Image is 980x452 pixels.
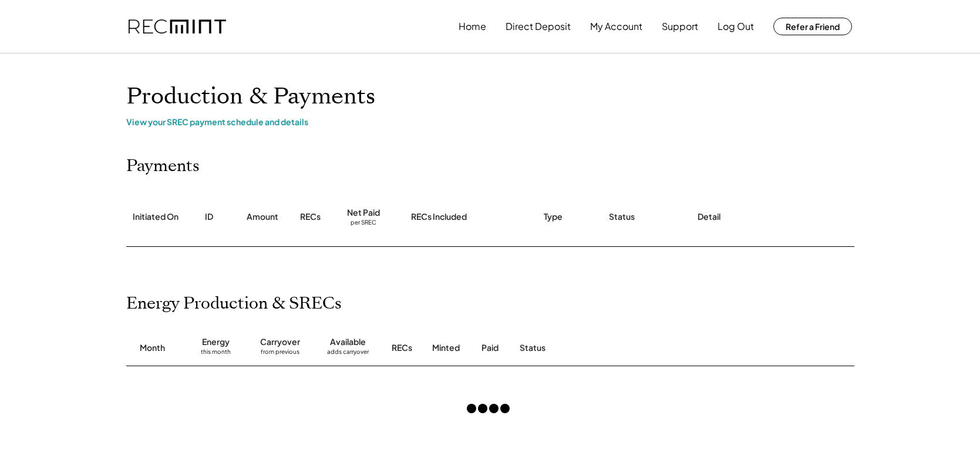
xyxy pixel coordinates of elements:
[133,211,179,223] div: Initiated On
[544,211,563,223] div: Type
[411,211,467,223] div: RECs Included
[205,211,213,223] div: ID
[327,348,369,360] div: adds carryover
[247,211,278,223] div: Amount
[261,348,299,360] div: from previous
[773,18,852,35] button: Refer a Friend
[260,336,300,348] div: Carryover
[126,294,342,314] h2: Energy Production & SRECs
[129,19,226,34] img: recmint-logotype%403x.png
[126,116,854,127] div: View your SREC payment schedule and details
[126,156,200,176] h2: Payments
[432,342,460,354] div: Minted
[698,211,720,223] div: Detail
[347,207,380,219] div: Net Paid
[202,336,230,348] div: Energy
[520,342,719,354] div: Status
[392,342,412,354] div: RECs
[506,15,571,38] button: Direct Deposit
[662,15,698,38] button: Support
[481,342,499,354] div: Paid
[300,211,321,223] div: RECs
[351,219,376,227] div: per SREC
[140,342,165,354] div: Month
[609,211,635,223] div: Status
[126,83,854,111] h1: Production & Payments
[590,15,642,38] button: My Account
[330,336,366,348] div: Available
[459,15,486,38] button: Home
[201,348,231,360] div: this month
[718,15,754,38] button: Log Out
